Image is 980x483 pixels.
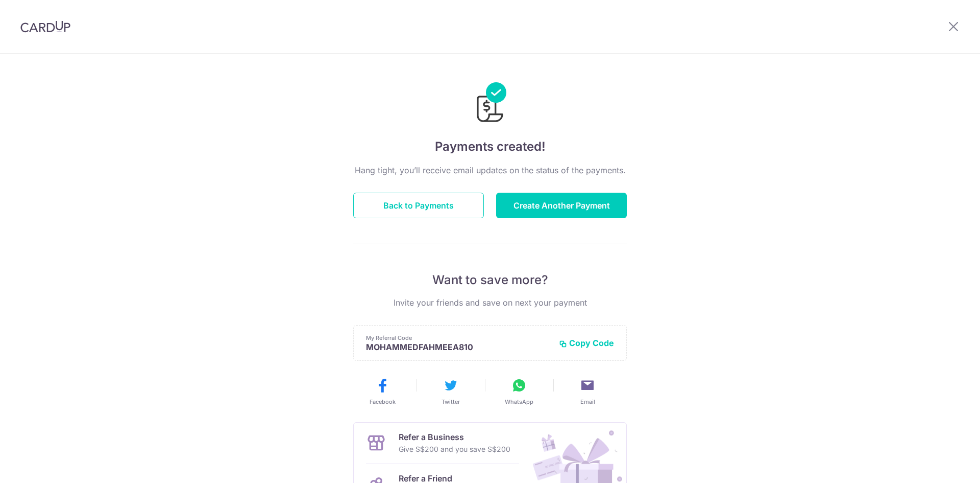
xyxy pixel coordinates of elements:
p: My Referral Code [366,334,551,342]
p: Hang tight, you’ll receive email updates on the status of the payments. [353,164,627,176]
button: Copy Code [559,338,614,348]
img: Payments [474,82,506,125]
p: Refer a Business [399,431,510,443]
span: Twitter [442,398,460,406]
button: Create Another Payment [496,193,627,218]
span: Facebook [370,398,396,406]
span: Email [580,398,595,406]
span: WhatsApp [505,398,533,406]
p: Invite your friends and save on next your payment [353,296,627,309]
h4: Payments created! [353,137,627,156]
button: Facebook [352,377,412,406]
button: Twitter [421,377,481,406]
img: CardUp [20,20,70,33]
p: MOHAMMEDFAHMEEA810 [366,342,551,352]
button: Email [557,377,618,406]
button: WhatsApp [489,377,549,406]
p: Want to save more? [353,272,627,288]
p: Give S$200 and you save S$200 [399,443,510,455]
button: Back to Payments [353,193,484,218]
